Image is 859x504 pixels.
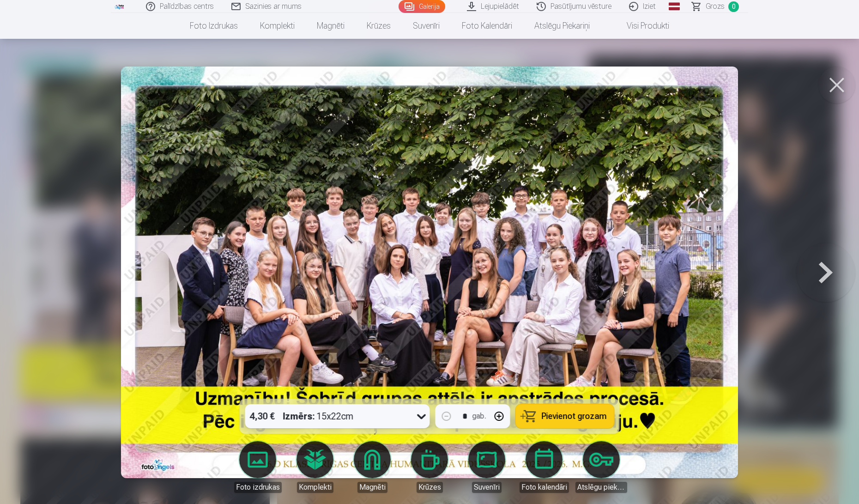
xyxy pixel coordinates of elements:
a: Suvenīri [461,441,513,493]
a: Magnēti [346,441,398,493]
button: Pievienot grozam [516,404,614,428]
div: gab. [472,411,486,422]
a: Krūzes [404,441,455,493]
a: Atslēgu piekariņi [575,441,627,493]
img: /fa1 [115,4,125,9]
a: Magnēti [306,13,356,39]
span: Grozs [706,1,725,12]
strong: Izmērs : [283,410,315,423]
a: Suvenīri [402,13,451,39]
a: Foto izdrukas [179,13,249,39]
span: 0 [728,1,739,12]
div: Komplekti [297,482,333,493]
div: 15x22cm [283,404,354,428]
a: Atslēgu piekariņi [523,13,601,39]
div: Foto kalendāri [520,482,569,493]
a: Visi produkti [601,13,680,39]
div: Magnēti [357,482,387,493]
a: Foto kalendāri [451,13,523,39]
div: 4,30 € [245,404,279,428]
div: Atslēgu piekariņi [575,482,627,493]
span: Pievienot grozam [542,412,607,420]
div: Krūzes [417,482,443,493]
div: Suvenīri [472,482,502,493]
a: Krūzes [356,13,402,39]
a: Foto kalendāri [518,441,570,493]
a: Foto izdrukas [232,441,284,493]
a: Komplekti [249,13,306,39]
a: Komplekti [289,441,341,493]
div: Foto izdrukas [234,482,282,493]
